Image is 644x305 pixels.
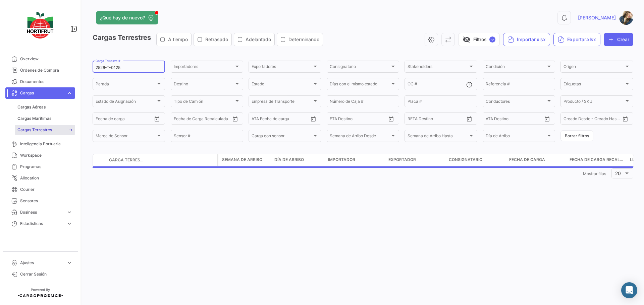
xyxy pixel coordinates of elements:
[252,135,312,139] span: Carga con sensor
[621,282,637,298] div: Abrir Intercom Messenger
[20,260,64,266] span: Ajustes
[246,36,271,43] span: Adelantado
[20,175,72,181] span: Allocation
[66,209,72,215] span: expand_more
[553,33,600,46] button: Exportar.xlsx
[17,116,51,122] span: Cargas Marítimas
[205,36,228,43] span: Retrasado
[509,157,545,163] span: Fecha de carga
[96,100,156,105] span: Estado de Asignación
[15,125,75,135] a: Cargas Terrestres
[277,117,304,122] input: ATD Hasta
[5,150,75,161] a: Workspace
[446,154,506,166] datatable-header-cell: Consignatario
[272,154,325,166] datatable-header-cell: Día de Arribo
[174,65,234,70] span: Importadores
[330,117,342,122] input: Desde
[20,90,64,96] span: Cargas
[408,65,468,70] span: Stakeholders
[112,117,139,122] input: Hasta
[277,33,323,46] button: Determinando
[100,14,145,21] span: ¿Qué hay de nuevo?
[346,117,373,122] input: Hasta
[620,114,630,124] button: Open calendar
[5,161,75,172] a: Programas
[570,157,625,163] span: Fecha de Carga Recalculada
[191,117,217,122] input: Hasta
[563,100,624,105] span: Producto / SKU
[464,114,474,124] button: Open calendar
[174,83,234,87] span: Destino
[486,117,506,122] input: ATA Desde
[567,154,627,166] datatable-header-cell: Fecha de Carga Recalculada
[542,114,552,124] button: Open calendar
[66,90,72,96] span: expand_more
[563,83,624,87] span: Etiquetas
[96,117,108,122] input: Desde
[20,56,72,62] span: Overview
[23,8,57,43] img: logo-hortifrut.svg
[386,114,396,124] button: Open calendar
[20,186,72,193] span: Courier
[66,221,72,227] span: expand_more
[503,33,550,46] button: Importar.xlsx
[15,102,75,112] a: Cargas Aéreas
[252,83,312,87] span: Estado
[424,117,451,122] input: Hasta
[511,117,538,122] input: ATA Hasta
[388,157,416,163] span: Exportador
[458,33,500,46] button: visibility_offFiltros✓
[560,130,593,141] button: Borrar filtros
[5,172,75,184] a: Allocation
[330,135,390,139] span: Semana de Arribo Desde
[147,157,163,163] datatable-header-cell: Póliza
[486,100,546,105] span: Conductores
[252,65,312,70] span: Exportadores
[20,152,72,158] span: Workspace
[615,170,621,176] span: 20
[20,141,72,147] span: Inteligencia Portuaria
[152,114,162,124] button: Open calendar
[308,114,318,124] button: Open calendar
[5,65,75,76] a: Órdenes de Compra
[328,157,355,163] span: Importador
[222,157,262,163] span: Semana de Arribo
[563,117,588,122] input: Creado Desde
[93,33,325,46] h3: Cargas Terrestres
[20,79,72,85] span: Documentos
[96,11,158,24] button: ¿Qué hay de nuevo?
[486,135,546,139] span: Día de Arribo
[109,157,144,163] span: Carga Terrestre #
[449,157,482,163] span: Consignatario
[194,33,231,46] button: Retrasado
[5,76,75,87] a: Documentos
[20,67,72,73] span: Órdenes de Compra
[408,117,420,122] input: Desde
[96,135,156,139] span: Marca de Sensor
[20,198,72,204] span: Sensores
[174,117,186,122] input: Desde
[20,209,64,215] span: Business
[619,11,633,25] img: 67520e24-8e31-41af-9406-a183c2b4e474.jpg
[106,154,147,166] datatable-header-cell: Carga Terrestre #
[386,154,446,166] datatable-header-cell: Exportador
[163,157,217,163] datatable-header-cell: Estado de Envio
[486,65,546,70] span: Condición
[5,53,75,65] a: Overview
[230,114,240,124] button: Open calendar
[593,117,620,122] input: Creado Hasta
[252,100,312,105] span: Empresa de Transporte
[157,33,191,46] button: A tiempo
[325,154,386,166] datatable-header-cell: Importador
[252,117,273,122] input: ATD Desde
[15,113,75,124] a: Cargas Marítimas
[174,100,234,105] span: Tipo de Camión
[563,65,624,70] span: Origen
[5,184,75,195] a: Courier
[5,195,75,207] a: Sensores
[218,154,272,166] datatable-header-cell: Semana de Arribo
[583,171,606,176] span: Mostrar filas
[578,14,616,21] span: [PERSON_NAME]
[20,221,64,227] span: Estadísticas
[408,135,468,139] span: Semana de Arribo Hasta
